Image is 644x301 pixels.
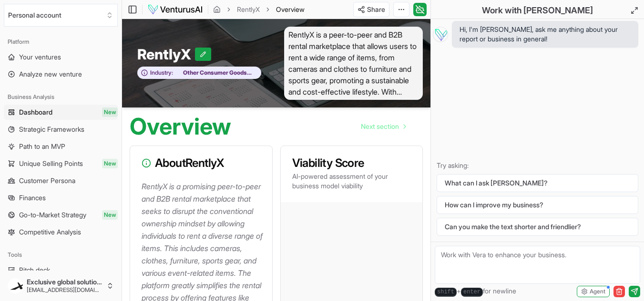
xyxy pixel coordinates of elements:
a: Competitive Analysis [4,224,118,240]
button: What can I ask [PERSON_NAME]? [437,174,638,192]
span: Industry: [150,69,173,77]
span: New [102,159,118,168]
a: Strategic Frameworks [4,122,118,137]
a: Unique Selling PointsNew [4,156,118,171]
a: Go-to-Market StrategyNew [4,207,118,223]
div: Platform [4,34,118,49]
p: Try asking: [437,161,638,170]
a: Analyze new venture [4,67,118,82]
span: + for newline [435,286,516,297]
span: RentlyX [137,46,195,63]
span: New [102,210,118,220]
span: Hi, I'm [PERSON_NAME], ask me anything about your report or business in general! [460,25,631,44]
button: Can you make the text shorter and friendlier? [437,218,638,236]
nav: breadcrumb [213,5,305,14]
span: Share [367,5,385,14]
span: Agent [590,288,605,295]
nav: pagination [353,117,413,136]
span: Your ventures [19,52,61,62]
a: Go to next page [353,117,413,136]
button: Exclusive global solutions[EMAIL_ADDRESS][DOMAIN_NAME] [4,274,118,297]
span: Analyze new venture [19,69,82,79]
span: Customer Persona [19,176,75,185]
button: Industry:Other Consumer Goods Rental [137,67,261,79]
img: Vera [433,27,448,42]
span: Overview [276,5,305,14]
button: Agent [577,286,610,297]
h2: Work with [PERSON_NAME] [482,4,593,17]
span: Go-to-Market Strategy [19,210,86,220]
kbd: shift [435,288,457,297]
h3: About RentlyX [142,157,261,169]
a: RentlyX [237,5,260,14]
a: Customer Persona [4,173,118,188]
h3: Viability Score [292,157,411,169]
div: Tools [4,247,118,262]
span: RentlyX is a peer-to-peer and B2B rental marketplace that allows users to rent a wide range of it... [284,27,423,100]
p: AI-powered assessment of your business model viability [292,172,411,191]
span: Unique Selling Points [19,159,83,168]
span: Finances [19,193,46,203]
img: logo [147,4,203,15]
span: Dashboard [19,107,52,117]
img: ACg8ocLzdKka6qdx7TZATo6DBLsAZp5D7ykeJu2lI4T1-ZT4UfS3OmU=s96-c [8,278,23,293]
a: Pitch deck [4,262,118,278]
a: Finances [4,190,118,205]
span: Pitch deck [19,265,50,275]
a: DashboardNew [4,105,118,120]
span: New [102,107,118,117]
span: Exclusive global solutions [27,278,102,286]
span: Strategic Frameworks [19,125,84,134]
a: Your ventures [4,49,118,65]
span: Other Consumer Goods Rental [173,69,256,77]
span: Competitive Analysis [19,227,81,237]
span: Next section [361,122,399,131]
span: Path to an MVP [19,142,65,151]
button: How can I improve my business? [437,196,638,214]
a: Path to an MVP [4,139,118,154]
span: [EMAIL_ADDRESS][DOMAIN_NAME] [27,286,102,294]
button: Share [353,2,389,17]
button: Select an organization [4,4,118,27]
div: Business Analysis [4,89,118,105]
h1: Overview [130,115,231,138]
kbd: enter [461,288,483,297]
